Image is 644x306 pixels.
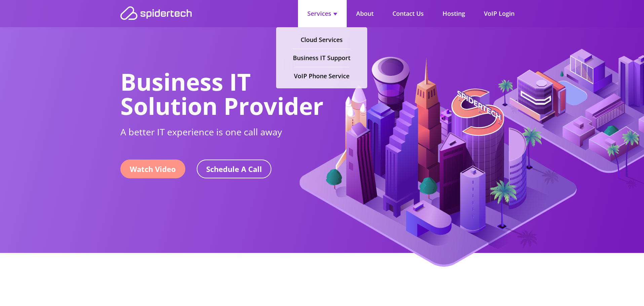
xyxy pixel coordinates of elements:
[293,49,350,67] a: Business IT Support
[120,127,322,137] div: A better IT experience is one call away
[294,67,349,85] a: VoIP Phone Service
[197,160,271,178] a: Schedule A Call
[120,160,185,178] a: Watch Video
[120,70,331,118] h2: Business IT Solution Provider
[301,31,343,49] a: Cloud Services
[300,49,644,267] img: Hero thumbnail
